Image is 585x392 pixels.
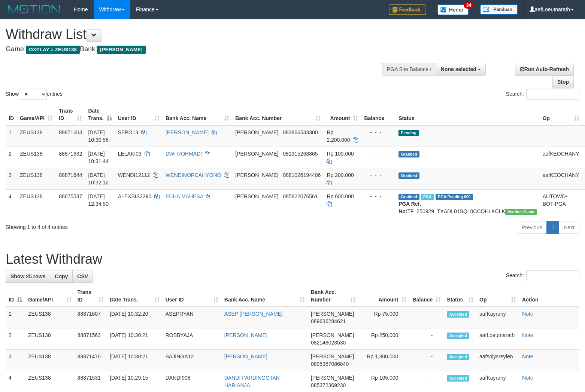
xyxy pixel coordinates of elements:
td: 3 [6,350,25,371]
td: 2 [6,147,17,168]
a: Note [522,332,533,338]
span: Accepted [447,333,469,339]
a: Stop [552,76,574,88]
h1: Latest Withdraw [6,252,579,267]
span: Copy 089636284621 to clipboard [311,318,346,324]
span: Copy 081315268865 to clipboard [283,151,318,157]
span: [PERSON_NAME] [311,375,354,381]
td: [DATE] 10:30:21 [107,328,163,350]
th: Trans ID: activate to sort column ascending [56,104,85,125]
h4: Game: Bank: [6,46,382,53]
a: [PERSON_NAME] [166,129,209,135]
td: ASEPRYAN [163,307,221,328]
td: ZEUS138 [17,189,56,218]
a: ECHA MAHESA [166,193,203,199]
div: Showing 1 to 4 of 4 entries [6,220,238,231]
div: - - - [364,150,392,157]
td: ZEUS138 [25,307,75,328]
span: Copy 0881026194406 to clipboard [283,172,321,178]
a: DANDI PARDINGOTAN HARIANJA [224,375,280,388]
span: [DATE] 10:30:56 [88,129,109,143]
td: aafKEOCHANY [540,147,582,168]
th: Status [395,104,540,125]
td: ZEUS138 [17,147,56,168]
label: Show entries [6,89,63,100]
input: Search: [526,89,579,100]
th: ID: activate to sort column descending [6,285,25,307]
th: Balance: activate to sort column ascending [409,285,444,307]
b: PGA Ref. No: [398,201,421,214]
th: ID [6,104,17,125]
span: [PERSON_NAME] [311,311,354,317]
span: [PERSON_NAME] [235,151,278,157]
span: Grabbed [398,151,419,157]
a: Show 25 rows [6,270,50,283]
span: Accepted [447,375,469,382]
span: [DATE] 10:31:44 [88,151,109,164]
span: CSV [77,273,88,279]
td: TF_250929_TXADL01SQL0CCQHLKCLK [395,189,540,218]
td: ZEUS138 [25,328,75,350]
th: Game/API: activate to sort column ascending [17,104,56,125]
span: 88871644 [59,172,82,178]
td: 88871563 [75,328,107,350]
td: 2 [6,328,25,350]
span: Copy 085372369230 to clipboard [311,382,346,388]
span: [DATE] 10:32:12 [88,172,109,186]
a: 1 [546,221,559,234]
th: Amount: activate to sort column ascending [358,285,410,307]
td: Rp 75,000 [358,307,410,328]
td: [DATE] 10:32:20 [107,307,163,328]
a: WENDINORCAHYONO [166,172,221,178]
span: Grabbed [398,172,419,179]
span: 34 [464,2,474,9]
span: Rp 100.000 [327,151,354,157]
span: Rp 600.000 [327,193,354,199]
th: Bank Acc. Number: activate to sort column ascending [232,104,324,125]
a: ASEP [PERSON_NAME] [224,311,283,317]
td: ZEUS138 [25,350,75,371]
span: Copy 082148023530 to clipboard [311,340,346,346]
span: PGA Pending [436,194,473,200]
span: Rp 200.000 [327,172,354,178]
th: Trans ID: activate to sort column ascending [75,285,107,307]
a: Run Auto-Refresh [515,63,574,76]
td: - [409,307,444,328]
span: 88871632 [59,151,82,157]
span: Accepted [447,354,469,360]
th: Bank Acc. Name: activate to sort column ascending [163,104,232,125]
label: Search: [506,89,579,100]
h1: Withdraw List [6,27,382,42]
span: Vendor URL: https://trx31.1velocity.biz [505,209,537,215]
td: Rp 250,000 [358,328,410,350]
td: - [409,328,444,350]
a: CSV [72,270,93,283]
td: ZEUS138 [17,168,56,189]
a: Copy [50,270,73,283]
img: MOTION_logo.png [6,4,63,15]
th: Bank Acc. Number: activate to sort column ascending [308,285,358,307]
span: [PERSON_NAME] [311,353,354,359]
td: aafLoeutnarath [476,328,519,350]
th: User ID: activate to sort column ascending [163,285,221,307]
div: PGA Site Balance / [382,63,436,76]
span: WENDI12112 [118,172,150,178]
th: Date Trans.: activate to sort column descending [85,104,115,125]
td: aafKayrany [476,307,519,328]
img: panduan.png [480,4,518,15]
td: 88871470 [75,350,107,371]
td: 1 [6,307,25,328]
a: [PERSON_NAME] [224,332,267,338]
a: DWI ROHMADI [166,151,202,157]
input: Search: [526,270,579,281]
td: aafsolysreylen [476,350,519,371]
span: [PERSON_NAME] [235,193,278,199]
th: Bank Acc. Name: activate to sort column ascending [221,285,308,307]
span: [PERSON_NAME] [235,129,278,135]
td: BAJINGA12 [163,350,221,371]
td: AUTOWD-BOT-PGA [540,189,582,218]
td: - [409,350,444,371]
span: Grabbed [398,194,419,200]
td: Rp 1,300,000 [358,350,410,371]
select: Showentries [19,89,47,100]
